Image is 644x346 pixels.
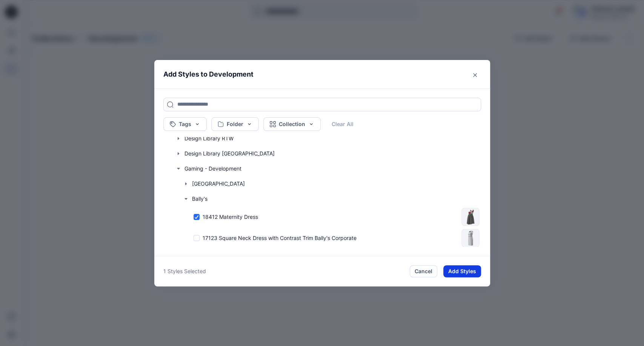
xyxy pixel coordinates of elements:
[443,265,481,277] button: Add Styles
[263,117,321,131] button: Collection
[469,69,481,81] button: Close
[154,60,490,88] header: Add Styles to Development
[163,117,207,131] button: Tags
[410,265,437,277] button: Cancel
[203,213,258,221] p: 18412 Maternity Dress
[211,117,259,131] button: Folder
[203,234,357,242] p: 17123 Square Neck Dress with Contrast Trim Bally's Corporate
[163,267,206,275] p: 1 Styles Selected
